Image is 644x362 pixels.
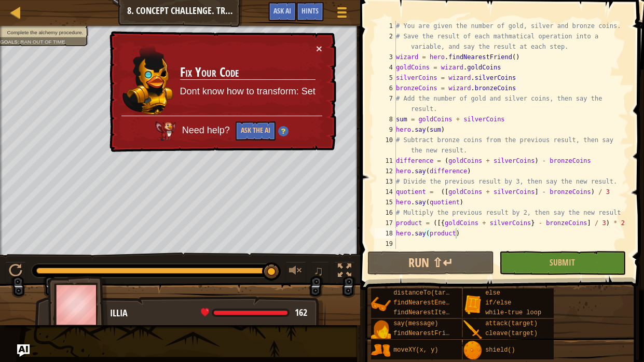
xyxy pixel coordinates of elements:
div: 12 [375,166,396,176]
span: Ran out of time [20,39,65,45]
img: thang_avatar_frame.png [48,276,108,333]
div: 10 [375,135,396,156]
img: portrait.png [463,320,483,340]
span: : [18,39,20,45]
span: Need help? [182,125,232,135]
img: duck_ritic.png [122,44,174,115]
button: Ask AI [268,2,296,21]
span: say(message) [393,320,438,327]
button: Run ⇧↵ [367,251,494,275]
button: × [316,43,322,54]
div: health: 162 / 162 [201,308,307,317]
div: 1 [375,21,396,31]
span: 162 [295,306,307,319]
span: Complete the alchemy procedure. [7,30,83,35]
div: 13 [375,176,396,187]
h3: Fix Your Code [180,65,316,80]
img: portrait.png [371,295,391,314]
span: attack(target) [485,320,538,327]
span: moveXY(x, y) [393,346,438,354]
div: 19 [375,239,396,249]
button: Ask AI [17,344,30,357]
span: findNearestItem() [393,309,457,316]
span: distanceTo(target) [393,289,461,297]
button: ♫ [311,261,329,283]
span: findNearestFriend() [393,330,464,337]
span: Hints [302,6,319,16]
span: else [485,289,500,297]
span: Ask AI [273,6,291,16]
img: portrait.png [371,320,391,340]
button: Adjust volume [285,261,306,283]
img: AI [155,121,176,140]
div: 3 [375,52,396,62]
p: Dont know how to transform: Set [180,85,316,99]
div: 2 [375,31,396,52]
div: Illia [110,307,315,320]
span: cleave(target) [485,330,538,337]
div: 14 [375,187,396,197]
div: 7 [375,93,396,114]
span: ♫ [313,263,324,279]
span: findNearestEnemy() [393,299,461,307]
div: 15 [375,197,396,207]
img: Hint [278,126,289,136]
div: 4 [375,62,396,73]
button: Submit [499,251,626,275]
div: 17 [375,218,396,228]
img: portrait.png [463,295,483,314]
button: Toggle fullscreen [334,261,355,283]
span: Submit [550,257,575,268]
div: 18 [375,228,396,239]
span: while-true loop [485,309,541,316]
div: 5 [375,73,396,83]
button: Ask the AI [236,121,276,141]
span: shield() [485,346,515,354]
div: 8 [375,114,396,124]
img: portrait.png [463,341,483,360]
div: 9 [375,124,396,135]
span: if/else [485,299,511,307]
div: 16 [375,207,396,218]
div: 6 [375,83,396,93]
button: Show game menu [329,2,355,26]
img: portrait.png [371,341,391,360]
div: 11 [375,156,396,166]
button: Ctrl + P: Play [5,261,26,283]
